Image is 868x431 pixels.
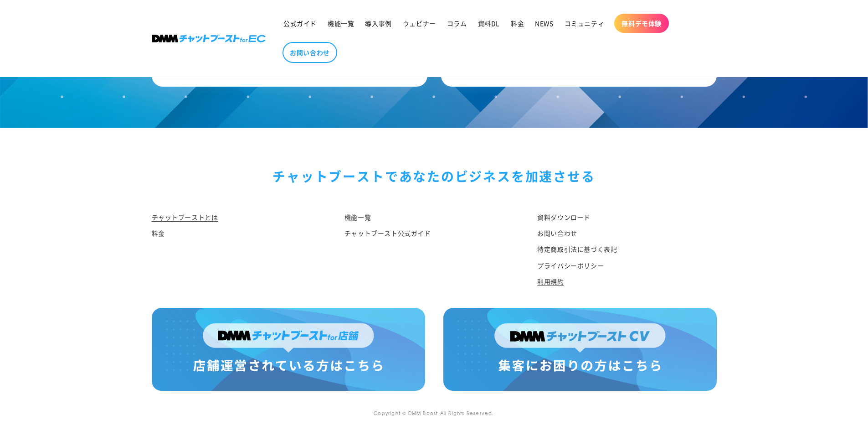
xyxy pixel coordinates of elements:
a: コラム [442,14,473,33]
span: 無料デモ体験 [621,19,662,27]
a: 無料デモ体験 [614,14,669,33]
span: 公式ガイド [283,19,317,27]
a: NEWS [529,14,559,33]
a: 機能一覧 [344,212,371,225]
a: 特定商取引法に基づく表記 [537,241,617,257]
img: 店舗運営されている方はこちら [152,308,425,391]
a: チャットブースト公式ガイド [344,225,431,241]
img: 集客にお困りの方はこちら [443,308,717,391]
span: 導入事例 [365,19,391,27]
span: 資料DL [478,19,500,27]
a: 利用規約 [537,274,564,290]
span: コラム [447,19,467,27]
span: お問い合わせ [290,48,330,57]
span: 機能一覧 [328,19,354,27]
a: 導入事例 [360,14,397,33]
span: NEWS [535,19,553,27]
a: ウェビナー [397,14,442,33]
span: ウェビナー [403,19,436,27]
a: お問い合わせ [537,225,577,241]
img: 株式会社DMM Boost [152,35,266,42]
a: 機能一覧 [322,14,360,33]
span: 料金 [511,19,524,27]
a: 公式ガイド [278,14,322,33]
small: Copyright © DMM Boost All Rights Reserved. [374,410,494,416]
div: チャットブーストで あなたのビジネスを加速させる [152,165,717,187]
a: お問い合わせ [282,42,337,63]
a: チャットブーストとは [152,212,218,225]
a: 資料ダウンロード [537,212,591,225]
a: 料金 [152,225,165,241]
a: 資料DL [473,14,505,33]
a: コミュニティ [559,14,610,33]
span: コミュニティ [565,19,605,27]
a: プライバシーポリシー [537,258,604,274]
a: 料金 [505,14,529,33]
